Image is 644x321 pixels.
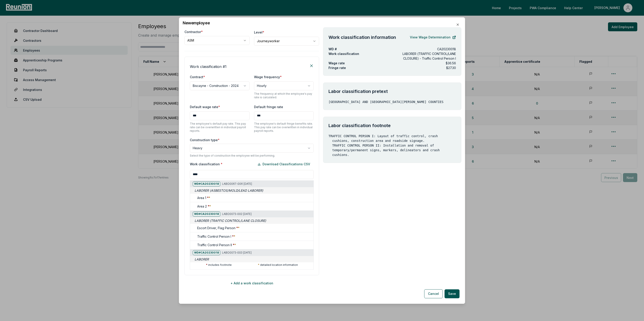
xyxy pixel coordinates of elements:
button: Download Classifications CSV [254,160,314,169]
h5: LABO0073-003 [DATE] [193,250,252,255]
button: Save [445,289,460,298]
h5: LABO0067-006 [DATE] [193,181,252,186]
span: LABORER (ASBESTOS/MOLD/LEAD LABORER) [195,188,263,193]
p: includes footnote [206,263,232,269]
h5: Traffic Control Person I [197,234,235,239]
button: Cancel [424,289,443,298]
div: WD# CA20230018 [193,212,220,216]
h5: Escort Driver, Flag Person [197,226,239,230]
h5: LABO0073-002 [DATE] [193,212,252,216]
span: LABORER [195,257,209,262]
h5: Traffic Control Person II [197,243,236,247]
h5: Area 2 [197,204,211,209]
label: Work classification [190,162,222,166]
div: WD# CA20230018 [193,181,220,186]
p: detailed location information [258,263,298,269]
div: WD# CA20230018 [193,250,220,255]
h5: Area 1 [197,195,210,200]
span: LABORER (TRAFFIC CONTROL/LANE CLOSURE) [195,218,266,223]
